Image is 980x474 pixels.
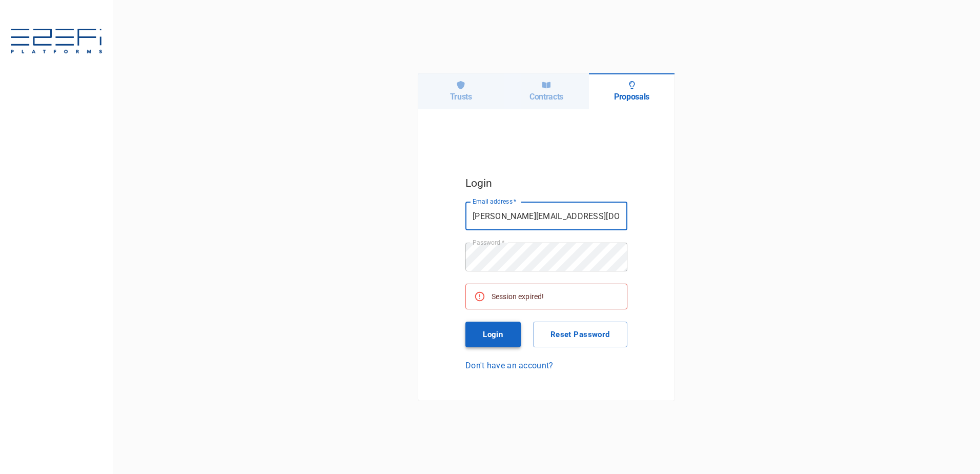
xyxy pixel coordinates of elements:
[473,197,517,206] label: Email address
[473,238,504,247] label: Password
[450,92,472,102] h6: Trusts
[10,29,103,55] img: svg%3e
[533,322,627,347] button: Reset Password
[465,360,627,371] a: Don't have an account?
[529,92,563,102] h6: Contracts
[465,322,521,347] button: Login
[465,174,627,192] h5: Login
[614,92,649,102] h6: Proposals
[492,287,544,306] div: Session expired!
